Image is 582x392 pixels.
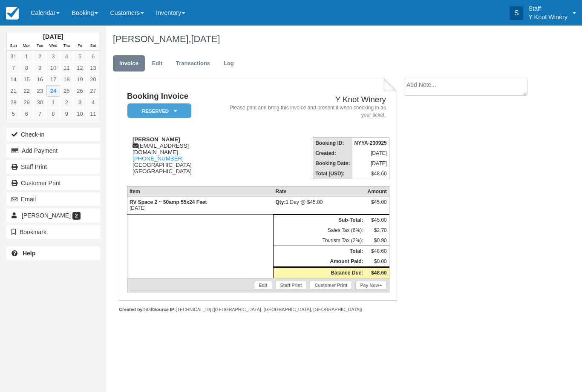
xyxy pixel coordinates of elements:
[33,97,46,108] a: 30
[153,307,176,312] strong: Source IP:
[22,212,71,219] span: [PERSON_NAME]
[352,148,389,158] td: [DATE]
[73,85,86,97] a: 26
[33,62,46,74] a: 9
[365,186,389,197] th: Amount
[20,85,33,97] a: 22
[20,74,33,85] a: 15
[365,246,389,257] td: $48.60
[365,235,389,246] td: $0.90
[20,97,33,108] a: 29
[276,199,286,205] strong: Qty
[73,97,86,108] a: 3
[46,41,60,51] th: Wed
[133,155,184,162] a: [PHONE_NUMBER]
[86,74,100,85] a: 20
[146,55,169,72] a: Edit
[60,41,73,51] th: Thu
[133,136,180,143] strong: [PERSON_NAME]
[274,186,366,197] th: Rate
[6,160,100,174] a: Staff Print
[6,246,100,260] a: Help
[6,144,100,157] button: Add Payment
[33,51,46,62] a: 2
[73,108,86,120] a: 10
[313,138,352,149] th: Booking ID:
[6,192,100,206] button: Email
[60,108,73,120] a: 9
[119,307,144,312] strong: Created by:
[191,34,220,44] span: [DATE]
[46,62,60,74] a: 10
[33,41,46,51] th: Tue
[274,225,366,235] td: Sales Tax (6%):
[46,74,60,85] a: 17
[46,97,60,108] a: 1
[170,55,216,72] a: Transactions
[6,176,100,190] a: Customer Print
[86,108,100,120] a: 11
[73,62,86,74] a: 12
[20,108,33,120] a: 6
[73,74,86,85] a: 19
[127,186,273,197] th: Item
[127,92,226,101] h1: Booking Invoice
[127,103,191,118] em: Reserved
[72,212,81,220] span: 2
[510,6,523,20] div: S
[73,51,86,62] a: 5
[127,103,188,119] a: Reserved
[60,85,73,97] a: 25
[310,281,352,289] a: Customer Print
[6,7,19,20] img: checkfront-main-nav-mini-logo.png
[46,108,60,120] a: 8
[20,62,33,74] a: 8
[73,41,86,51] th: Fri
[127,197,273,215] td: [DATE]
[6,209,100,222] a: [PERSON_NAME] 2
[86,51,100,62] a: 6
[274,197,366,215] td: 1 Day @ $45.00
[20,51,33,62] a: 1
[528,4,568,13] p: Staff
[113,34,537,44] h1: [PERSON_NAME],
[7,41,20,51] th: Sun
[274,246,366,257] th: Total:
[33,108,46,120] a: 7
[113,55,145,72] a: Invoice
[33,85,46,97] a: 23
[6,225,100,239] button: Bookmark
[365,256,389,267] td: $0.00
[352,169,389,179] td: $48.60
[60,62,73,74] a: 11
[254,281,272,289] a: Edit
[6,128,100,141] button: Check-in
[86,85,100,97] a: 27
[46,51,60,62] a: 3
[7,85,20,97] a: 21
[367,199,386,212] div: $45.00
[274,256,366,267] th: Amount Paid:
[7,74,20,85] a: 14
[352,158,389,169] td: [DATE]
[217,55,240,72] a: Log
[46,85,60,97] a: 24
[230,95,386,104] h2: Y Knot Winery
[365,215,389,226] td: $45.00
[274,267,366,278] th: Balance Due:
[313,158,352,169] th: Booking Date:
[365,225,389,235] td: $2.70
[230,104,386,119] address: Please print and bring this invoice and present it when checking in as your ticket.
[60,74,73,85] a: 18
[371,270,387,276] strong: $48.60
[119,306,397,313] div: Staff [TECHNICAL_ID] ([GEOGRAPHIC_DATA], [GEOGRAPHIC_DATA], [GEOGRAPHIC_DATA])
[354,140,387,146] strong: NYYA-230925
[276,281,307,289] a: Staff Print
[355,281,386,289] a: Pay Now
[274,215,366,226] th: Sub-Total:
[7,51,20,62] a: 31
[43,33,63,40] strong: [DATE]
[7,97,20,108] a: 28
[7,108,20,120] a: 5
[20,41,33,51] th: Mon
